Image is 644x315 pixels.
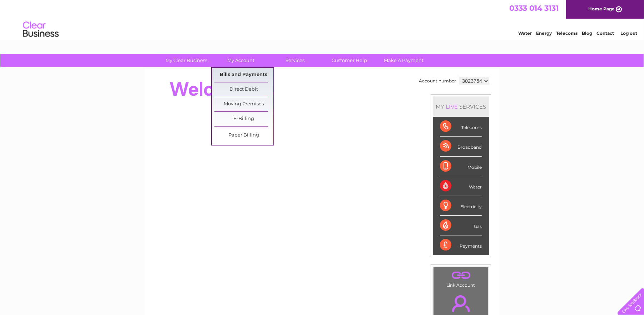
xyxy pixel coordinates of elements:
[417,75,458,87] td: Account number
[433,96,489,117] div: MY SERVICES
[23,19,59,40] img: logo.png
[440,216,482,235] div: Gas
[440,157,482,176] div: Mobile
[214,112,273,126] a: E-Billing
[440,196,482,216] div: Electricity
[157,54,216,67] a: My Clear Business
[596,30,614,36] a: Contact
[435,269,486,282] a: .
[440,176,482,196] div: Water
[320,54,379,67] a: Customer Help
[444,103,459,110] div: LIVE
[440,117,482,137] div: Telecoms
[214,68,273,82] a: Bills and Payments
[620,30,637,36] a: Log out
[440,235,482,255] div: Payments
[556,30,578,36] a: Telecoms
[212,54,271,67] a: My Account
[214,128,273,143] a: Paper Billing
[440,137,482,156] div: Broadband
[375,54,434,67] a: Make A Payment
[214,82,273,97] a: Direct Debit
[154,4,491,35] div: Clear Business is a trading name of Verastar Limited (registered in [GEOGRAPHIC_DATA] No. 3667643...
[214,97,273,111] a: Moving Premises
[509,4,559,13] a: 0333 014 3131
[266,54,325,67] a: Services
[433,267,489,290] td: Link Account
[518,30,532,36] a: Water
[536,30,552,36] a: Energy
[582,30,592,36] a: Blog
